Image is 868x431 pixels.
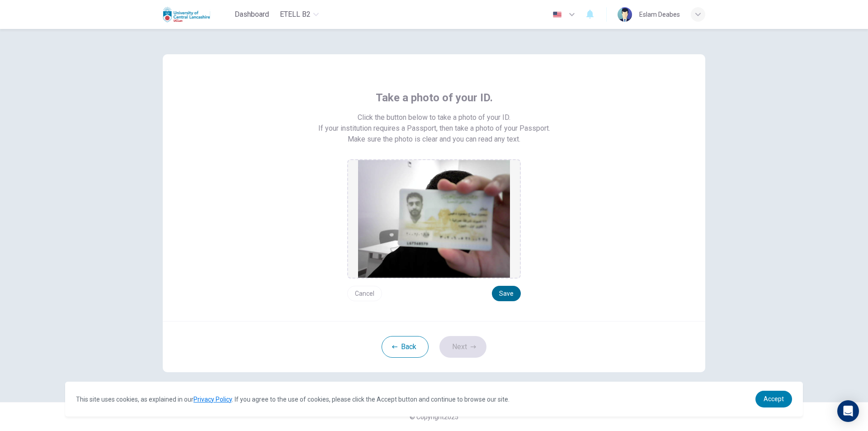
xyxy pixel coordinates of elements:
span: eTELL B2 [280,9,311,20]
img: Uclan logo [163,5,210,24]
span: © Copyright 2025 [410,413,458,421]
span: Click the button below to take a photo of your ID. If your institution requires a Passport, then ... [318,112,550,134]
span: This site uses cookies, as explained in our . If you agree to the use of cookies, please click th... [76,396,509,403]
a: dismiss cookie message [755,391,792,407]
button: Back [382,336,429,358]
a: Uclan logo [163,5,231,24]
button: Save [492,286,521,301]
button: eTELL B2 [276,6,322,23]
span: Accept [764,395,784,403]
div: Open Intercom Messenger [837,400,859,422]
button: Dashboard [231,6,273,23]
div: Eslam Deabes [639,9,680,20]
button: Cancel [347,286,382,301]
span: Dashboard [235,9,269,20]
a: Privacy Policy [193,396,232,403]
img: en [552,11,563,18]
span: Take a photo of your ID. [376,90,493,105]
img: preview screemshot [358,160,510,278]
img: Profile picture [618,7,632,22]
div: cookieconsent [65,382,803,417]
span: Make sure the photo is clear and you can read any text. [348,134,520,145]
